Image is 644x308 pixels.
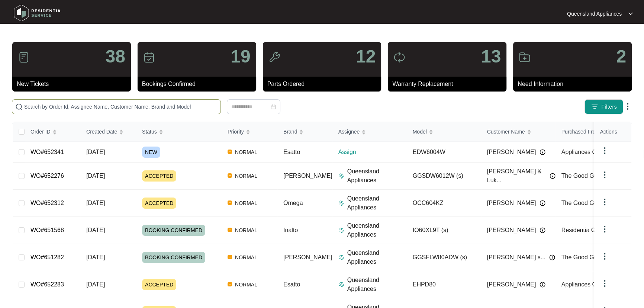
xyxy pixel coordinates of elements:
[338,254,344,260] img: Assigner Icon
[487,226,536,235] span: [PERSON_NAME]
[142,80,256,89] p: Bookings Confirmed
[347,248,407,266] p: Queensland Appliances
[30,173,64,179] a: WO#652276
[338,200,344,206] img: Assigner Icon
[232,226,260,235] span: NORMAL
[86,173,105,179] span: [DATE]
[540,149,545,155] img: Info icon
[86,281,105,288] span: [DATE]
[487,280,536,289] span: [PERSON_NAME]
[143,51,155,63] img: icon
[338,148,407,157] p: Assign
[222,122,277,142] th: Priority
[232,280,260,289] span: NORMAL
[616,48,626,65] p: 2
[283,254,332,260] span: [PERSON_NAME]
[481,122,556,142] th: Customer Name
[142,225,205,236] span: BOOKING CONFIRMED
[142,147,160,158] span: NEW
[550,173,556,179] img: Info icon
[232,253,260,262] span: NORMAL
[347,221,407,239] p: Queensland Appliances
[86,200,105,206] span: [DATE]
[268,51,280,63] img: icon
[142,279,176,290] span: ACCEPTED
[487,253,545,262] span: [PERSON_NAME] s...
[601,103,617,111] span: Filters
[30,254,64,260] a: WO#651282
[283,281,300,288] span: Esatto
[283,128,297,136] span: Brand
[556,122,630,142] th: Purchased From
[283,173,332,179] span: [PERSON_NAME]
[338,227,344,233] img: Assigner Icon
[142,128,157,136] span: Status
[407,122,481,142] th: Model
[30,200,64,206] a: WO#652312
[561,149,609,155] span: Appliances Online
[600,279,609,288] img: dropdown arrow
[540,200,545,206] img: Info icon
[30,227,64,233] a: WO#651568
[519,51,531,63] img: icon
[283,227,298,233] span: Inalto
[591,103,598,110] img: filter icon
[549,254,555,260] img: Info icon
[11,2,63,24] img: residentia service logo
[80,122,136,142] th: Created Date
[487,199,536,208] span: [PERSON_NAME]
[24,103,218,111] input: Search by Order Id, Assignee Name, Customer Name, Brand and Model
[30,149,64,155] a: WO#652341
[594,122,631,142] th: Actions
[600,170,609,179] img: dropdown arrow
[347,276,407,293] p: Queensland Appliances
[18,51,30,63] img: icon
[561,227,608,233] span: Residentia Group
[600,198,609,206] img: dropdown arrow
[30,281,64,288] a: WO#652283
[585,99,623,114] button: filter iconFilters
[600,146,609,155] img: dropdown arrow
[407,217,481,244] td: IO60XL9T (s)
[540,227,545,233] img: Info icon
[518,80,632,89] p: Need Information
[481,48,501,65] p: 13
[283,149,300,155] span: Esatto
[407,190,481,217] td: OCC604KZ
[228,150,232,154] img: Vercel Logo
[228,200,232,205] img: Vercel Logo
[407,271,481,298] td: EHPD80
[561,173,603,179] span: The Good Guys
[487,167,546,185] span: [PERSON_NAME] & Luk...
[561,200,603,206] span: The Good Guys
[407,163,481,190] td: GGSDW6012W (s)
[332,122,407,142] th: Assignee
[567,10,622,17] p: Queensland Appliances
[561,128,600,136] span: Purchased From
[487,148,536,157] span: [PERSON_NAME]
[413,128,427,136] span: Model
[267,80,381,89] p: Parts Ordered
[86,128,117,136] span: Created Date
[86,227,105,233] span: [DATE]
[142,198,176,209] span: ACCEPTED
[540,282,545,288] img: Info icon
[407,244,481,271] td: GGSFLW80ADW (s)
[228,173,232,178] img: Vercel Logo
[393,51,405,63] img: icon
[487,128,525,136] span: Customer Name
[30,128,51,136] span: Order ID
[25,122,80,142] th: Order ID
[407,142,481,163] td: EDW6004W
[338,128,360,136] span: Assignee
[228,128,244,136] span: Priority
[86,254,105,260] span: [DATE]
[142,252,205,263] span: BOOKING CONFIRMED
[232,148,260,157] span: NORMAL
[283,200,303,206] span: Omega
[232,199,260,208] span: NORMAL
[561,281,609,288] span: Appliances Online
[623,102,632,111] img: dropdown arrow
[17,80,131,89] p: New Tickets
[600,225,609,234] img: dropdown arrow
